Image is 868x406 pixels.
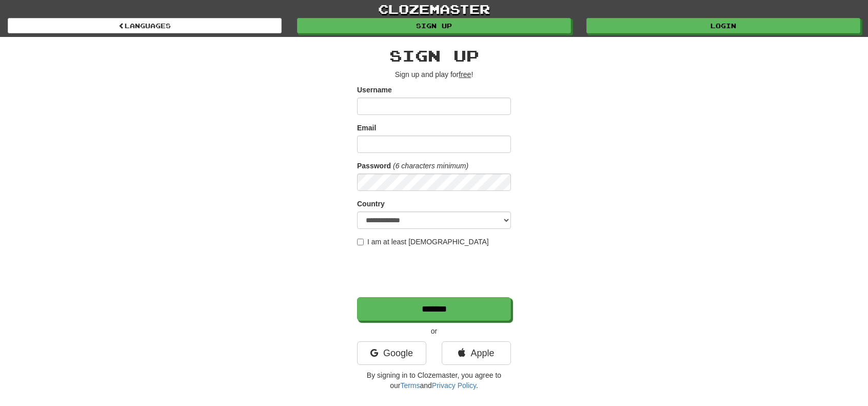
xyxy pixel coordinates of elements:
p: or [357,326,511,336]
a: Google [357,341,426,365]
a: Languages [8,18,282,33]
iframe: reCAPTCHA [357,252,513,292]
a: Privacy Policy [432,381,476,390]
a: Sign up [297,18,571,33]
label: Password [357,161,391,171]
a: Apple [442,341,511,365]
input: I am at least [DEMOGRAPHIC_DATA] [357,239,364,245]
label: Email [357,123,376,133]
em: (6 characters minimum) [393,162,468,170]
a: Login [586,18,860,33]
label: Username [357,85,392,95]
a: Terms [400,381,420,390]
p: By signing in to Clozemaster, you agree to our and . [357,370,511,391]
label: I am at least [DEMOGRAPHIC_DATA] [357,237,489,247]
p: Sign up and play for ! [357,69,511,80]
h2: Sign up [357,47,511,64]
u: free [459,70,471,79]
label: Country [357,199,385,209]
